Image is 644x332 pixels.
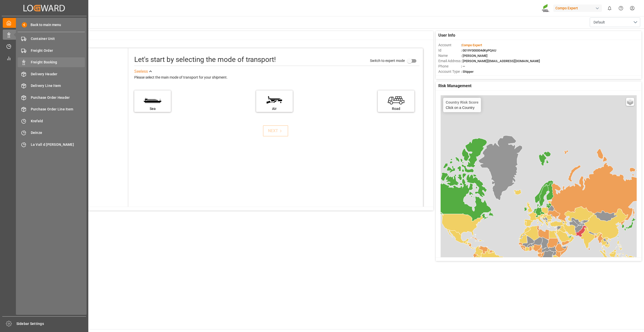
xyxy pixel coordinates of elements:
[438,48,461,53] span: Id
[31,36,85,41] span: Container Unit
[462,43,482,47] span: Compo Expert
[31,118,85,124] span: Krefeld
[461,59,540,63] span: : [PERSON_NAME][EMAIL_ADDRESS][DOMAIN_NAME]
[31,130,85,135] span: Deinze
[438,32,455,38] span: User Info
[263,125,288,136] button: NEXT
[31,142,85,147] span: La Vall d [PERSON_NAME]
[590,17,640,27] button: open menu
[18,128,85,138] a: Deinze
[461,70,474,74] span: : Shipper
[438,58,461,64] span: Email Address
[446,100,478,110] div: Click on a Country
[16,321,86,326] span: Sidebar Settings
[438,42,461,48] span: Account
[3,53,86,63] a: My Reports
[438,53,461,58] span: Name
[268,128,283,134] div: NEXT
[134,54,276,65] div: Let's start by selecting the mode of transport!
[626,98,634,106] a: Layers
[18,81,85,91] a: Delivery Line Item
[446,100,478,104] h4: Country Risk Score
[438,69,461,74] span: Account Type
[461,54,488,58] span: : [PERSON_NAME]
[18,139,85,149] a: La Vall d [PERSON_NAME]
[31,107,85,112] span: Purchase Order Line Item
[370,59,405,63] span: Switch to expert mode
[3,41,86,51] a: Timeslot Management
[137,106,168,111] div: Sea
[542,4,550,13] img: Screenshot%202023-09-29%20at%2010.02.21.png_1712312052.png
[553,3,604,13] button: Compo Expert
[461,64,465,68] span: : —
[438,64,461,69] span: Phone
[553,5,602,12] div: Compo Expert
[18,69,85,79] a: Delivery Header
[134,75,419,81] div: Please select the main mode of transport for your shipment.
[594,20,605,25] span: Default
[31,95,85,100] span: Purchase Order Header
[18,57,85,67] a: Freight Booking
[31,83,85,88] span: Delivery Line Item
[604,3,615,14] button: show 0 new notifications
[461,49,496,52] span: : 0019Y000004dKyPQAU
[18,45,85,55] a: Freight Order
[461,43,482,47] span: :
[259,106,290,111] div: Air
[438,83,471,89] span: Risk Management
[31,60,85,65] span: Freight Booking
[18,34,85,44] a: Container Unit
[31,48,85,53] span: Freight Order
[380,106,412,111] div: Road
[18,116,85,126] a: Krefeld
[31,72,85,77] span: Delivery Header
[615,3,627,14] button: Help Center
[27,22,61,28] span: Back to main menu
[134,68,148,75] div: See less
[18,104,85,114] a: Purchase Order Line Item
[3,18,86,28] a: My Cockpit
[18,92,85,102] a: Purchase Order Header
